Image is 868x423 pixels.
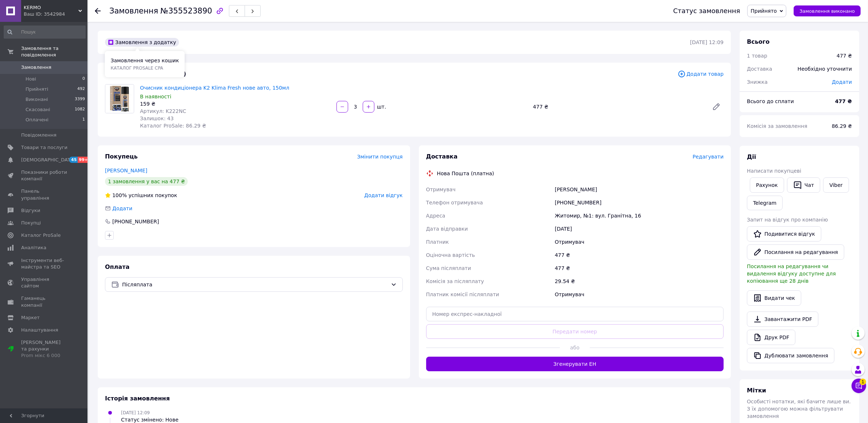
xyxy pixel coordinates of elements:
[105,263,129,270] span: Оплата
[435,170,496,177] div: Нова Пошта (платна)
[105,177,188,186] div: 1 замовлення у вас на 477 ₴
[837,52,852,59] div: 477 ₴
[21,232,61,239] span: Каталог ProSale
[747,79,768,85] span: Знижка
[553,288,725,301] div: Отримувач
[357,154,403,160] span: Змінити покупця
[835,98,852,104] b: 477 ₴
[426,187,456,192] span: Отримувач
[426,200,483,205] span: Телефон отримувача
[21,144,67,151] span: Товари та послуги
[21,257,67,270] span: Інструменти веб-майстра та SEO
[553,222,725,235] div: [DATE]
[121,410,150,415] span: [DATE] 12:09
[787,177,820,193] button: Чат
[832,79,852,85] span: Додати
[709,99,724,114] a: Редагувати
[673,7,740,15] div: Статус замовлення
[690,39,724,45] time: [DATE] 12:09
[95,7,101,15] div: Повернутися назад
[21,207,40,214] span: Відгуки
[747,123,807,129] span: Комісія за замовлення
[426,239,449,245] span: Платник
[26,117,48,123] span: Оплачені
[799,8,855,14] span: Замовлення виконано
[140,108,186,114] span: Артикул: K222NC
[24,4,78,11] span: KERMO
[21,295,67,308] span: Гаманець компанії
[747,330,795,345] a: Друк PDF
[122,281,388,289] span: Післяплата
[747,312,818,327] a: Завантажити PDF
[69,157,78,163] span: 45
[21,339,67,359] span: [PERSON_NAME] та рахунки
[21,64,51,71] span: Замовлення
[82,117,85,123] span: 1
[109,7,158,15] span: Замовлення
[823,177,849,193] a: Viber
[21,132,57,138] span: Повідомлення
[747,263,836,284] span: Посилання на редагування чи видалення відгуку доступне для копіювання ще 28 днів
[747,38,770,45] span: Всього
[747,348,834,363] button: Дублювати замовлення
[852,379,866,393] button: Чат з покупцем1
[747,244,844,260] button: Посилання на редагування
[553,209,725,222] div: Житомир, №1: вул. Гранітна, 16
[747,399,851,419] span: Особисті нотатки, які бачите лише ви. З їх допомогою можна фільтрувати замовлення
[793,61,856,77] div: Необхідно уточнити
[140,94,171,99] span: В наявності
[140,100,331,107] div: 159 ₴
[375,103,387,110] div: шт.
[553,248,725,262] div: 477 ₴
[426,278,484,284] span: Комісія за післяплату
[747,226,821,242] a: Подивитися відгук
[747,53,767,59] span: 1 товар
[553,183,725,196] div: [PERSON_NAME]
[82,76,85,82] span: 0
[747,290,801,306] button: Видати чек
[21,157,75,163] span: [DEMOGRAPHIC_DATA]
[794,5,861,16] button: Замовлення виконано
[693,154,724,160] span: Редагувати
[111,66,163,71] span: каталог ProSale CPA
[426,307,724,321] input: Номер експрес-накладної
[426,226,468,232] span: Дата відправки
[747,153,756,160] span: Дії
[21,314,40,321] span: Маркет
[751,8,777,14] span: Прийнято
[426,252,475,258] span: Оціночна вартість
[21,45,87,58] span: Замовлення та повідомлення
[747,217,828,223] span: Запит на відгук про компанію
[105,168,147,173] a: [PERSON_NAME]
[105,85,134,113] img: Очисник кондиціонера K2 Klima Fresh нове авто, 150мл
[426,153,458,160] span: Доставка
[21,188,67,201] span: Панель управління
[860,379,866,385] span: 1
[105,38,179,47] div: Замовлення з додатку
[21,327,58,333] span: Налаштування
[750,177,784,193] button: Рахунок
[112,192,127,198] span: 100%
[140,123,206,129] span: Каталог ProSale: 86.29 ₴
[105,153,138,160] span: Покупець
[426,291,499,297] span: Платник комісії післяплати
[553,275,725,288] div: 29.54 ₴
[21,169,67,182] span: Показники роботи компанії
[553,196,725,209] div: [PHONE_NUMBER]
[747,196,783,210] a: Telegram
[26,76,36,82] span: Нові
[21,352,67,359] div: Prom мікс 6 000
[26,86,48,93] span: Прийняті
[24,11,87,17] div: Ваш ID: 3542984
[21,220,41,226] span: Покупці
[140,115,174,121] span: Залишок: 43
[77,86,85,93] span: 492
[140,85,289,91] a: Очисник кондиціонера K2 Klima Fresh нове авто, 150мл
[75,106,85,113] span: 1082
[105,395,170,402] span: Історія замовлення
[21,276,67,289] span: Управління сайтом
[105,51,185,77] div: Замовлення через кошик
[426,213,445,219] span: Адреса
[747,98,794,104] span: Всього до сплати
[26,96,48,103] span: Виконані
